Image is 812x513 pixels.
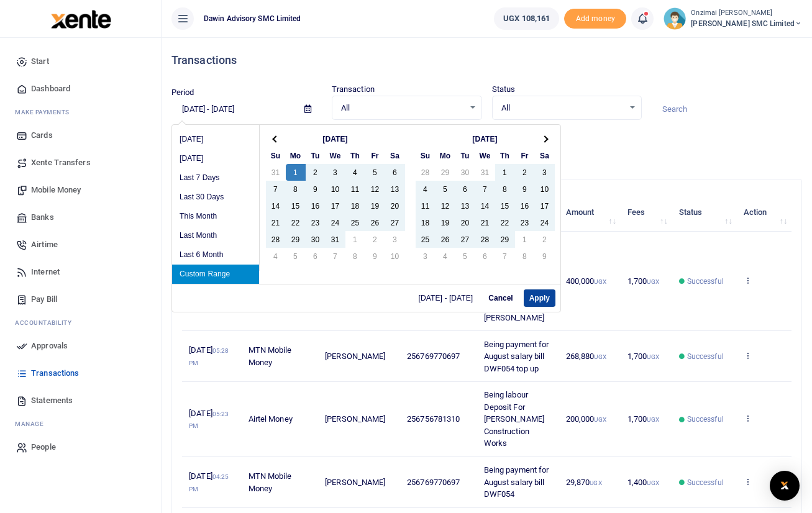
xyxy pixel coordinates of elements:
span: Successful [687,276,724,287]
td: 6 [455,181,475,197]
span: MTN Mobile Money [249,471,292,493]
td: 31 [266,164,286,181]
small: UGX [594,278,606,285]
span: 1,700 [627,414,659,424]
td: 7 [326,248,345,265]
td: 4 [416,181,436,197]
a: UGX 108,161 [494,7,559,30]
a: People [10,434,151,461]
td: 30 [455,164,475,181]
td: 1 [515,231,535,248]
td: 26 [365,214,385,231]
li: M [10,414,151,434]
button: Apply [524,289,555,307]
th: [DATE] [436,130,535,147]
a: logo-small logo-large logo-large [50,14,111,23]
small: Onzimai [PERSON_NAME] [691,8,802,19]
td: 14 [266,197,286,214]
span: [DATE] - [DATE] [419,294,478,302]
span: All [341,102,464,114]
td: 7 [266,181,286,197]
span: Dashboard [31,83,70,95]
span: 1,400 [627,478,659,487]
span: Successful [687,414,724,425]
span: Being labour Deposit For [PERSON_NAME] Construction Works [484,390,544,448]
span: Being payment for August salary bill DWF054 top up [484,340,549,373]
td: 21 [475,214,495,231]
a: Mobile Money [10,176,151,204]
td: 11 [416,197,436,214]
td: 12 [365,181,385,197]
span: Being part payment of Labour to [PERSON_NAME] for Gypsum Works at [PERSON_NAME] [484,240,551,322]
td: 29 [436,164,455,181]
span: Approvals [31,340,68,352]
td: 30 [306,231,326,248]
span: Airtel Money [249,414,293,424]
li: Wallet ballance [489,7,564,30]
span: [PERSON_NAME] [325,414,385,424]
div: Open Intercom Messenger [770,471,800,501]
th: Mo [286,147,306,164]
td: 1 [286,164,306,181]
small: UGX [647,416,659,423]
td: 5 [436,181,455,197]
td: 6 [306,248,326,265]
label: Transaction [332,83,375,96]
a: Pay Bill [10,286,151,313]
td: 29 [286,231,306,248]
span: Transactions [31,367,79,379]
th: [DATE] [286,130,385,147]
input: select period [171,99,294,120]
a: Start [10,48,151,75]
a: Airtime [10,231,151,258]
a: Banks [10,204,151,231]
span: MTN Mobile Money [249,345,292,367]
td: 2 [535,231,555,248]
td: 18 [345,197,365,214]
span: 256769770697 [407,352,460,361]
td: 10 [535,181,555,197]
td: 31 [475,164,495,181]
td: 2 [365,231,385,248]
span: [DATE] [189,345,229,367]
h4: Transactions [171,53,802,67]
td: 15 [495,197,515,214]
td: 27 [385,214,405,231]
td: 10 [326,181,345,197]
td: 9 [365,248,385,265]
td: 4 [345,164,365,181]
td: 6 [385,164,405,181]
label: Period [171,86,194,99]
span: Being payment for August salary bill DWF054 [484,465,549,499]
span: 268,880 [566,352,606,361]
span: Add money [564,9,626,29]
span: 29,870 [566,478,602,487]
span: [DATE] [189,471,229,493]
td: 8 [286,181,306,197]
span: anage [21,420,44,427]
small: 05:28 PM [189,347,229,366]
th: Fees: activate to sort column ascending [621,193,672,232]
td: 31 [326,231,345,248]
span: 256769770697 [407,478,460,487]
td: 18 [416,214,436,231]
td: 28 [266,231,286,248]
td: 1 [495,164,515,181]
td: 5 [286,248,306,265]
span: [PERSON_NAME] [325,352,385,361]
span: Successful [687,477,724,488]
td: 28 [475,231,495,248]
li: Custom Range [172,265,259,284]
td: 8 [495,181,515,197]
a: Internet [10,258,151,286]
a: Statements [10,387,151,414]
a: Transactions [10,360,151,387]
td: 8 [345,248,365,265]
span: 1,700 [627,352,659,361]
li: Last 7 Days [172,168,259,188]
td: 11 [345,181,365,197]
td: 9 [535,248,555,265]
th: Amount: activate to sort column ascending [559,193,621,232]
img: profile-user [664,7,686,30]
small: UGX [594,416,606,423]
